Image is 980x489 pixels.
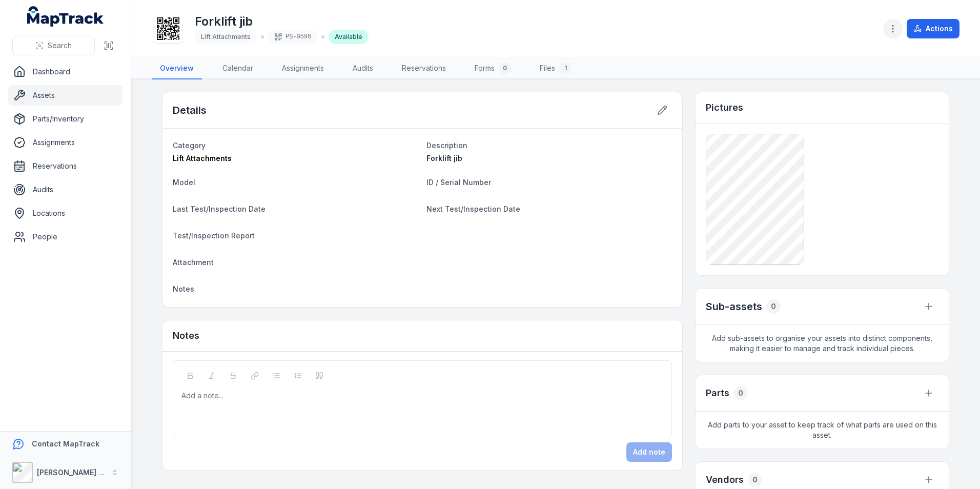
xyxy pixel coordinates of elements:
h2: Details [173,103,207,117]
h3: Parts [706,386,729,400]
a: Audits [344,58,381,79]
a: Calendar [214,58,261,79]
div: 0 [499,62,511,74]
span: Next Test/Inspection Date [426,205,520,213]
a: Audits [8,179,122,200]
span: Add parts to your asset to keep track of what parts are used on this asset. [696,412,949,449]
span: Lift Attachments [201,33,251,40]
h2: Sub-assets [706,299,762,314]
span: Model [173,178,195,187]
a: Forms0 [466,58,519,79]
a: MapTrack [27,6,104,27]
button: Search [12,36,95,55]
div: 0 [748,473,762,487]
a: Reservations [8,156,122,176]
span: Lift Attachments [173,154,232,162]
a: Overview [152,58,202,79]
span: Category [173,141,206,150]
span: ID / Serial Number [426,178,491,187]
a: Files1 [532,58,580,79]
span: Add sub-assets to organise your assets into distinct components, making it easier to manage and t... [696,325,949,362]
span: Attachment [173,258,214,267]
button: Actions [907,19,959,38]
span: Search [48,40,72,51]
a: Locations [8,203,122,223]
div: 0 [733,386,748,400]
div: PS-0596 [268,30,317,44]
span: Last Test/Inspection Date [173,205,266,213]
span: Description [426,141,467,150]
a: Assets [8,85,122,106]
a: Reservations [394,58,454,79]
h3: Notes [173,329,199,343]
span: Forklift jib [426,154,462,162]
div: Available [329,30,369,44]
a: People [8,227,122,247]
strong: Contact MapTrack [32,439,99,448]
a: Assignments [8,132,122,153]
span: Test/Inspection Report [173,231,255,240]
h1: Forklift jib [195,13,369,30]
a: Dashboard [8,62,122,82]
div: 0 [766,299,781,314]
a: Assignments [274,58,332,79]
a: Parts/Inventory [8,109,122,129]
h3: Pictures [706,100,743,115]
h3: Vendors [706,473,744,487]
strong: [PERSON_NAME] & Son [37,468,120,477]
span: Notes [173,284,194,293]
div: 1 [559,62,571,74]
